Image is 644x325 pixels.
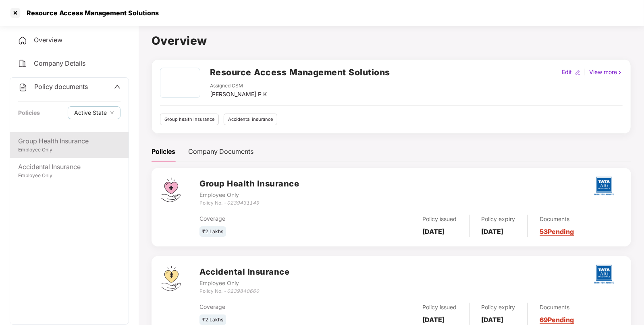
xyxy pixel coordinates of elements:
h3: Group Health Insurance [199,178,299,190]
button: Active Statedown [68,106,120,119]
div: Employee Only [18,172,120,180]
img: svg+xml;base64,PHN2ZyB4bWxucz0iaHR0cDovL3d3dy53My5vcmcvMjAwMC9zdmciIHdpZHRoPSIyNCIgaGVpZ2h0PSIyNC... [18,83,28,92]
div: Accidental insurance [224,114,277,125]
div: ₹2 Lakhs [199,226,226,237]
div: Policy expiry [482,215,515,224]
div: Assigned CSM [210,82,267,90]
div: Policies [152,147,175,157]
div: Resource Access Management Solutions [22,9,159,17]
h3: Accidental Insurance [199,266,289,278]
b: [DATE] [423,316,445,324]
h1: Overview [152,32,631,50]
a: 53 Pending [540,228,574,236]
div: Coverage [199,214,340,223]
div: Employee Only [18,146,120,154]
b: [DATE] [482,228,504,236]
span: Policy documents [34,83,88,91]
img: editIcon [575,70,581,75]
img: svg+xml;base64,PHN2ZyB4bWxucz0iaHR0cDovL3d3dy53My5vcmcvMjAwMC9zdmciIHdpZHRoPSI0Ny43MTQiIGhlaWdodD... [161,178,181,202]
div: Coverage [199,302,340,311]
div: [PERSON_NAME] P K [210,90,267,99]
div: Policies [18,108,40,117]
b: [DATE] [423,228,445,236]
span: Overview [34,36,62,44]
div: Policy No. - [199,199,299,207]
span: Active State [74,108,107,117]
div: Policy expiry [482,303,515,312]
b: [DATE] [482,316,504,324]
img: svg+xml;base64,PHN2ZyB4bWxucz0iaHR0cDovL3d3dy53My5vcmcvMjAwMC9zdmciIHdpZHRoPSIyNCIgaGVpZ2h0PSIyNC... [18,59,27,68]
span: Company Details [34,59,85,67]
div: Employee Only [199,190,299,199]
div: Employee Only [199,279,289,288]
i: 0239431149 [227,200,259,206]
div: Policy issued [423,303,457,312]
img: svg+xml;base64,PHN2ZyB4bWxucz0iaHR0cDovL3d3dy53My5vcmcvMjAwMC9zdmciIHdpZHRoPSI0OS4zMjEiIGhlaWdodD... [161,266,181,291]
img: tatag.png [590,172,618,200]
img: tatag.png [590,260,618,288]
div: Documents [540,303,574,312]
div: View more [588,68,624,77]
i: 0239840660 [227,288,259,294]
a: 69 Pending [540,316,574,324]
div: Group health insurance [160,114,219,125]
div: Policy issued [423,215,457,224]
div: Policy No. - [199,288,289,295]
span: up [114,83,120,90]
div: Group Health Insurance [18,136,120,146]
div: Accidental Insurance [18,162,120,172]
img: svg+xml;base64,PHN2ZyB4bWxucz0iaHR0cDovL3d3dy53My5vcmcvMjAwMC9zdmciIHdpZHRoPSIyNCIgaGVpZ2h0PSIyNC... [18,36,27,46]
div: Documents [540,215,574,224]
h2: Resource Access Management Solutions [210,66,390,79]
span: down [110,111,114,115]
div: | [582,68,588,77]
div: Edit [560,68,573,77]
img: rightIcon [617,70,623,75]
div: Company Documents [188,147,253,157]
